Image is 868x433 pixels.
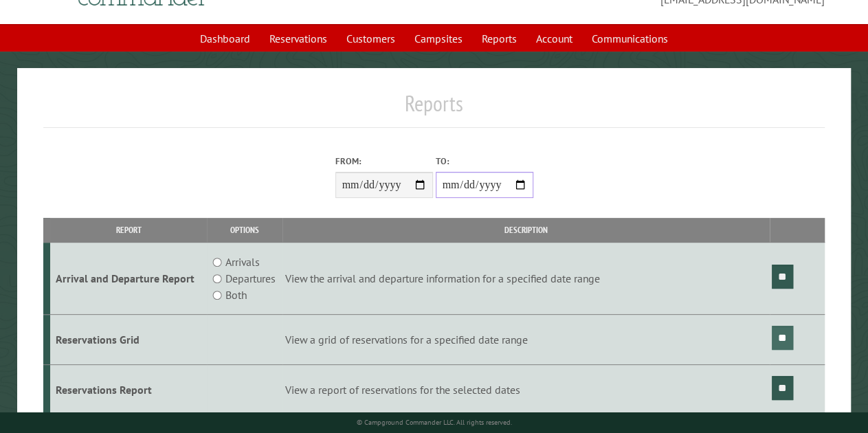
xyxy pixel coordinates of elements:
[50,364,207,414] td: Reservations Report
[335,155,433,168] label: From:
[338,25,403,52] a: Customers
[583,25,676,52] a: Communications
[192,25,258,52] a: Dashboard
[282,315,770,365] td: View a grid of reservations for a specified date range
[207,218,282,242] th: Options
[225,270,276,287] label: Departures
[528,25,581,52] a: Account
[282,364,770,414] td: View a report of reservations for the selected dates
[357,418,512,427] small: © Campground Commander LLC. All rights reserved.
[282,243,770,315] td: View the arrival and departure information for a specified date range
[225,254,260,270] label: Arrivals
[225,287,247,303] label: Both
[406,25,471,52] a: Campsites
[50,243,207,315] td: Arrival and Departure Report
[282,218,770,242] th: Description
[474,25,525,52] a: Reports
[50,218,207,242] th: Report
[43,90,825,128] h1: Reports
[436,155,533,168] label: To:
[261,25,335,52] a: Reservations
[50,315,207,365] td: Reservations Grid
